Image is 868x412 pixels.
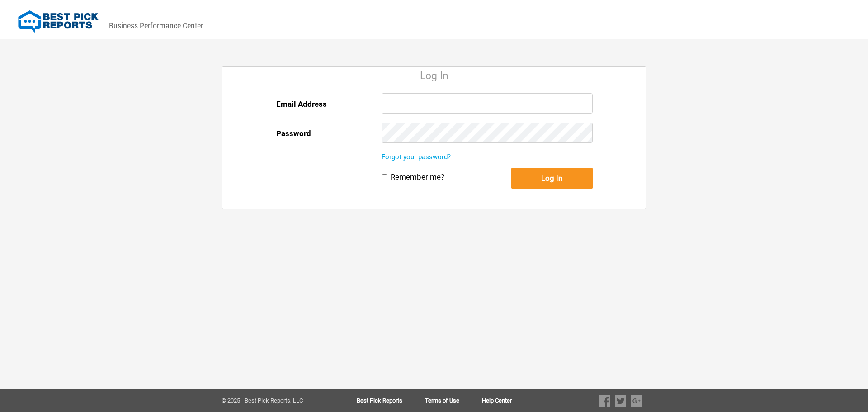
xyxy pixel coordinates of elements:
label: Email Address [276,93,327,115]
a: Help Center [482,398,512,404]
img: Best Pick Reports Logo [18,10,99,33]
div: © 2025 - Best Pick Reports, LLC [222,398,328,404]
a: Terms of Use [425,398,482,404]
a: Forgot your password? [382,153,451,161]
div: Log In [222,67,646,85]
label: Password [276,123,311,144]
button: Log In [511,168,593,189]
label: Remember me? [391,172,444,182]
a: Best Pick Reports [357,398,425,404]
